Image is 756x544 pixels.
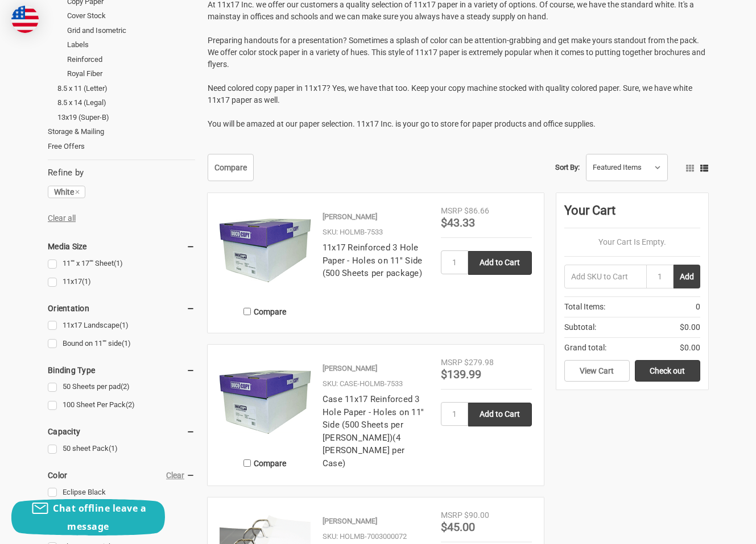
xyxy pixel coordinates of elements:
h5: Capacity [48,425,195,438]
a: 11x17 Reinforced 3 Hole Paper - Holes on 11'' Side (500 Sheets per package) [323,242,423,278]
input: Add SKU to Cart [564,265,646,288]
img: Case 11x17 Reinforced 3 Hole Paper - Holes on 11'' Side (500 Sheets per package)(4 Reams per Case) [220,357,311,447]
a: Bound on 11"" side [48,336,195,351]
a: 11x17 [48,274,195,290]
a: Case 11x17 Reinforced 3 Hole Paper - Holes on 11'' Side (500 Sheets per [PERSON_NAME])(4 [PERSON_... [323,394,424,468]
a: Storage & Mailing [48,124,195,139]
a: 13x19 (Super-B) [57,110,195,125]
a: Royal Fiber [67,66,195,81]
span: (1) [122,339,131,348]
span: Grand total: [564,342,606,354]
a: Labels [67,37,195,52]
p: [PERSON_NAME] [323,363,377,374]
a: 50 sheet Pack [48,441,195,457]
p: [PERSON_NAME] [323,211,377,223]
img: duty and tax information for United States [11,6,39,33]
a: Clear [166,471,184,480]
div: Your Cart [564,201,700,228]
span: (2) [121,382,130,391]
p: SKU: HOLMB-7003000072 [323,531,407,542]
img: 11x17 Reinforced 3 Hole Paper - Holes on 11'' Side (500 Sheets per package) [220,205,311,296]
a: Grid and Isometric [67,23,195,38]
span: $0.00 [680,321,700,333]
p: SKU: HOLMB-7533 [323,227,383,238]
div: MSRP [441,357,462,369]
span: Preparing handouts for a presentation? Sometimes a splash of color can be attention-grabbing and ... [208,36,705,69]
input: Compare [243,459,251,467]
input: Add to Cart [468,403,532,426]
h5: Color [48,468,195,482]
label: Compare [220,302,311,321]
a: 11"" x 17"" Sheet [48,256,195,271]
span: Subtotal: [564,321,596,333]
span: Need colored copy paper in 11x17? Yes, we have that too. Keep your copy machine stocked with qual... [208,83,692,104]
span: (1) [114,259,123,267]
span: $90.00 [464,510,489,520]
span: $43.33 [441,216,475,229]
span: Total Items: [564,301,605,313]
span: (1) [119,321,129,329]
span: 0 [696,301,700,313]
iframe: Google Customer Reviews [662,513,756,544]
h5: Media Size [48,240,195,253]
h5: Binding Type [48,363,195,377]
p: Your Cart Is Empty. [564,236,700,248]
a: 50 Sheets per pad [48,379,195,395]
span: $0.00 [680,342,700,354]
span: (2) [126,400,135,409]
a: Check out [635,360,700,382]
button: Chat offline leave a message [11,499,165,535]
h5: Refine by [48,166,195,179]
p: SKU: CASE-HOLMB-7533 [323,378,403,390]
div: MSRP [441,509,462,521]
a: 8.5 x 11 (Letter) [57,81,195,96]
input: Add to Cart [468,251,532,275]
a: White [48,186,85,198]
button: Add [674,265,700,288]
span: You will be amazed at our paper selection. 11x17 Inc. is your go to store for paper products and ... [208,119,596,128]
span: $139.99 [441,367,481,381]
h5: Orientation [48,302,195,315]
label: Compare [220,454,311,472]
p: [PERSON_NAME] [323,516,377,527]
a: 8.5 x 14 (Legal) [57,95,195,110]
a: 100 Sheet Per Pack [48,397,195,413]
span: $86.66 [464,206,489,215]
span: $279.98 [464,358,494,367]
span: Chat offline leave a message [53,502,146,533]
a: Cover Stock [67,9,195,23]
a: View Cart [564,360,630,382]
span: (1) [109,444,118,453]
a: Reinforced [67,52,195,67]
a: Eclipse Black [48,485,195,500]
a: Compare [208,154,254,181]
div: MSRP [441,205,462,217]
span: (1) [82,277,91,286]
a: Clear all [48,214,76,223]
label: Sort By: [555,159,580,176]
a: 11x17 Landscape [48,318,195,333]
input: Compare [243,308,251,315]
span: $45.00 [441,520,475,534]
a: Free Offers [48,139,195,154]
